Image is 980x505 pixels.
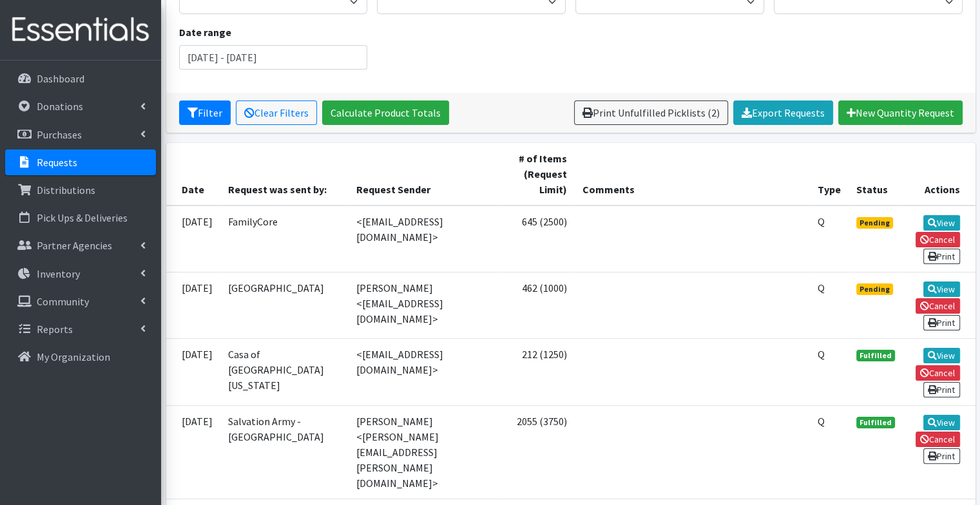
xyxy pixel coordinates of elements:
th: # of Items (Request Limit) [503,143,574,205]
span: Fulfilled [856,417,895,428]
a: Distributions [5,177,156,203]
td: [DATE] [166,272,220,338]
label: Date range [179,24,231,40]
a: View [923,348,960,363]
button: Filter [179,100,231,125]
a: New Quantity Request [838,100,963,125]
td: <[EMAIL_ADDRESS][DOMAIN_NAME]> [349,205,503,272]
a: View [923,215,960,231]
td: [DATE] [166,405,220,499]
a: Calculate Product Totals [322,100,449,125]
td: [PERSON_NAME] <[EMAIL_ADDRESS][DOMAIN_NAME]> [349,272,503,338]
p: Reports [37,323,73,336]
a: Dashboard [5,66,156,91]
p: Community [37,295,89,308]
a: Requests [5,149,156,175]
p: Distributions [37,184,95,196]
th: Comments [575,143,810,205]
a: Cancel [916,365,960,381]
td: [GEOGRAPHIC_DATA] [220,272,349,338]
th: Type [810,143,849,205]
a: Community [5,289,156,314]
th: Status [849,143,903,205]
a: Inventory [5,261,156,287]
span: Fulfilled [856,350,895,361]
abbr: Quantity [818,415,825,428]
abbr: Quantity [818,281,825,294]
td: [DATE] [166,205,220,272]
td: Casa of [GEOGRAPHIC_DATA][US_STATE] [220,339,349,405]
a: Reports [5,316,156,342]
a: Clear Filters [236,100,317,125]
a: Cancel [916,432,960,447]
td: Salvation Army - [GEOGRAPHIC_DATA] [220,405,349,499]
th: Actions [903,143,975,205]
th: Request was sent by: [220,143,349,205]
p: Inventory [37,267,80,280]
td: <[EMAIL_ADDRESS][DOMAIN_NAME]> [349,339,503,405]
a: Print [923,315,960,330]
abbr: Quantity [818,215,825,228]
a: Cancel [916,232,960,247]
td: 462 (1000) [503,272,574,338]
a: Print [923,382,960,397]
td: 212 (1250) [503,339,574,405]
p: Requests [37,156,77,169]
p: Pick Ups & Deliveries [37,211,128,224]
a: Donations [5,93,156,119]
input: January 1, 2011 - December 31, 2011 [179,45,368,70]
a: View [923,415,960,430]
a: Partner Agencies [5,233,156,258]
a: Print [923,249,960,264]
p: Dashboard [37,72,84,85]
abbr: Quantity [818,348,825,361]
th: Date [166,143,220,205]
a: Export Requests [733,100,833,125]
a: My Organization [5,344,156,370]
img: HumanEssentials [5,8,156,52]
p: My Organization [37,350,110,363]
p: Partner Agencies [37,239,112,252]
p: Purchases [37,128,82,141]
td: [DATE] [166,339,220,405]
a: Purchases [5,122,156,148]
td: 2055 (3750) [503,405,574,499]
a: View [923,281,960,297]
td: [PERSON_NAME] <[PERSON_NAME][EMAIL_ADDRESS][PERSON_NAME][DOMAIN_NAME]> [349,405,503,499]
a: Print [923,448,960,464]
th: Request Sender [349,143,503,205]
td: 645 (2500) [503,205,574,272]
td: FamilyCore [220,205,349,272]
a: Pick Ups & Deliveries [5,205,156,231]
span: Pending [856,217,893,229]
a: Cancel [916,298,960,314]
span: Pending [856,283,893,295]
a: Print Unfulfilled Picklists (2) [574,100,728,125]
p: Donations [37,100,83,113]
